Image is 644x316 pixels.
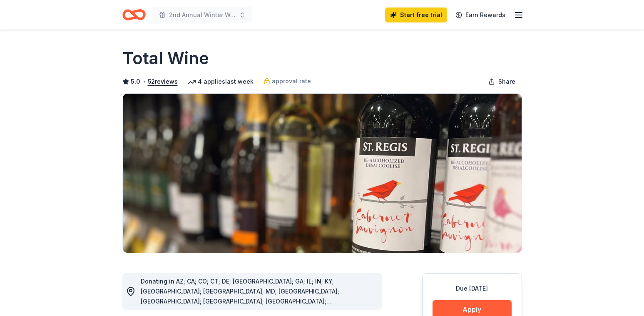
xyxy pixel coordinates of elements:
button: 52reviews [148,77,178,87]
a: approval rate [264,76,311,86]
a: Earn Rewards [450,7,510,22]
div: 4 applies last week [188,77,254,87]
button: Share [482,73,522,90]
span: 2nd Annual Winter Wonderland Gala – [PERSON_NAME][GEOGRAPHIC_DATA][PERSON_NAME] Bands [169,10,236,20]
a: Start free trial [385,7,447,22]
a: Home [122,5,146,25]
button: 2nd Annual Winter Wonderland Gala – [PERSON_NAME][GEOGRAPHIC_DATA][PERSON_NAME] Bands [152,7,252,23]
span: • [142,78,145,85]
span: Share [498,77,515,87]
span: 5.0 [131,77,140,87]
span: approval rate [272,76,311,86]
h1: Total Wine [122,47,209,70]
div: Due [DATE] [433,284,512,294]
img: Image for Total Wine [123,94,522,253]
